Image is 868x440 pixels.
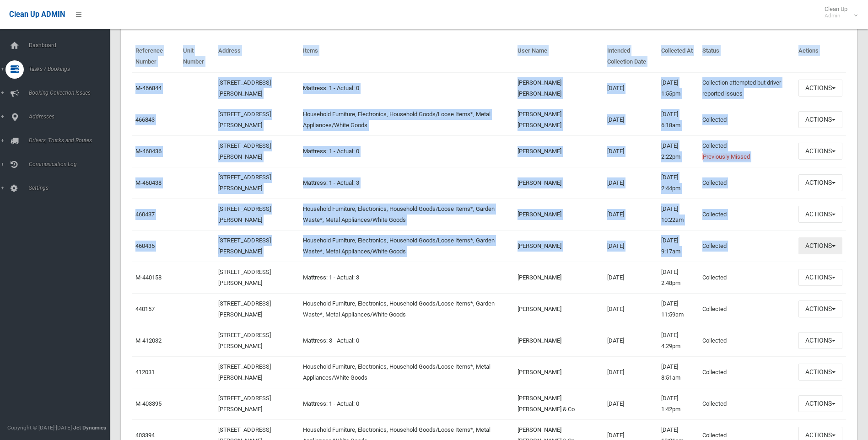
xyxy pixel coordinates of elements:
[658,325,699,356] td: [DATE] 4:29pm
[658,104,699,135] td: [DATE] 6:18am
[658,199,699,230] td: [DATE] 10:22am
[299,230,513,262] td: Household Furniture, Electronics, Household Goods/Loose Items*, Garden Waste*, Metal Appliances/W...
[699,262,795,293] td: Collected
[604,72,658,104] td: [DATE]
[135,242,155,249] a: 460435
[135,369,155,376] a: 412031
[26,185,117,191] span: Settings
[514,167,604,199] td: [PERSON_NAME]
[798,300,842,317] button: Actions
[135,400,162,407] a: M-403395
[218,205,271,223] a: [STREET_ADDRESS][PERSON_NAME]
[179,41,215,72] th: Unit Number
[604,293,658,325] td: [DATE]
[73,424,106,431] strong: Jet Dynamics
[820,5,857,19] span: Clean Up
[9,10,65,19] span: Clean Up ADMIN
[299,356,513,388] td: Household Furniture, Electronics, Household Goods/Loose Items*, Metal Appliances/White Goods
[658,72,699,104] td: [DATE] 1:55pm
[604,262,658,293] td: [DATE]
[699,199,795,230] td: Collected
[132,41,179,72] th: Reference Number
[26,161,117,167] span: Communication Log
[798,206,842,223] button: Actions
[604,104,658,135] td: [DATE]
[299,262,513,293] td: Mattress: 1 - Actual: 3
[604,230,658,262] td: [DATE]
[699,356,795,388] td: Collected
[604,41,658,72] th: Intended Collection Date
[299,104,513,135] td: Household Furniture, Electronics, Household Goods/Loose Items*, Metal Appliances/White Goods
[795,41,846,72] th: Actions
[299,135,513,167] td: Mattress: 1 - Actual: 0
[699,41,795,72] th: Status
[135,211,155,218] a: 460437
[604,199,658,230] td: [DATE]
[135,337,162,344] a: M-412032
[26,90,117,96] span: Booking Collection Issues
[604,135,658,167] td: [DATE]
[299,72,513,104] td: Mattress: 1 - Actual: 0
[299,325,513,356] td: Mattress: 3 - Actual: 0
[699,230,795,262] td: Collected
[218,237,271,255] a: [STREET_ADDRESS][PERSON_NAME]
[699,72,795,104] td: Collection attempted but driver reported issues
[135,179,162,186] a: M-460438
[658,230,699,262] td: [DATE] 9:17am
[299,41,513,72] th: Items
[135,148,162,155] a: M-460436
[702,153,750,161] span: Previously Missed
[218,79,271,97] a: [STREET_ADDRESS][PERSON_NAME]
[218,174,271,192] a: [STREET_ADDRESS][PERSON_NAME]
[514,230,604,262] td: [PERSON_NAME]
[798,111,842,128] button: Actions
[658,356,699,388] td: [DATE] 8:51am
[218,332,271,349] a: [STREET_ADDRESS][PERSON_NAME]
[514,388,604,419] td: [PERSON_NAME] [PERSON_NAME] & Co
[218,268,271,286] a: [STREET_ADDRESS][PERSON_NAME]
[514,262,604,293] td: [PERSON_NAME]
[798,143,842,160] button: Actions
[218,300,271,318] a: [STREET_ADDRESS][PERSON_NAME]
[218,395,271,413] a: [STREET_ADDRESS][PERSON_NAME]
[658,41,699,72] th: Collected At
[658,388,699,419] td: [DATE] 1:42pm
[514,199,604,230] td: [PERSON_NAME]
[26,113,117,120] span: Addresses
[798,269,842,286] button: Actions
[604,356,658,388] td: [DATE]
[699,104,795,135] td: Collected
[658,293,699,325] td: [DATE] 11:59am
[135,85,162,91] a: M-466844
[26,137,117,144] span: Drivers, Trucks and Routes
[798,332,842,349] button: Actions
[135,306,155,312] a: 440157
[218,111,271,129] a: [STREET_ADDRESS][PERSON_NAME]
[699,167,795,199] td: Collected
[218,142,271,160] a: [STREET_ADDRESS][PERSON_NAME]
[798,174,842,191] button: Actions
[514,104,604,135] td: [PERSON_NAME] [PERSON_NAME]
[514,293,604,325] td: [PERSON_NAME]
[215,41,300,72] th: Address
[299,199,513,230] td: Household Furniture, Electronics, Household Goods/Loose Items*, Garden Waste*, Metal Appliances/W...
[514,325,604,356] td: [PERSON_NAME]
[218,363,271,381] a: [STREET_ADDRESS][PERSON_NAME]
[658,167,699,199] td: [DATE] 2:44pm
[658,262,699,293] td: [DATE] 2:48pm
[699,135,795,167] td: Collected
[699,325,795,356] td: Collected
[699,388,795,419] td: Collected
[26,66,117,72] span: Tasks / Bookings
[604,325,658,356] td: [DATE]
[699,293,795,325] td: Collected
[658,135,699,167] td: [DATE] 2:22pm
[514,135,604,167] td: [PERSON_NAME]
[604,388,658,419] td: [DATE]
[299,167,513,199] td: Mattress: 1 - Actual: 3
[135,432,155,439] a: 403394
[26,42,117,48] span: Dashboard
[299,293,513,325] td: Household Furniture, Electronics, Household Goods/Loose Items*, Garden Waste*, Metal Appliances/W...
[798,364,842,381] button: Actions
[299,388,513,419] td: Mattress: 1 - Actual: 0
